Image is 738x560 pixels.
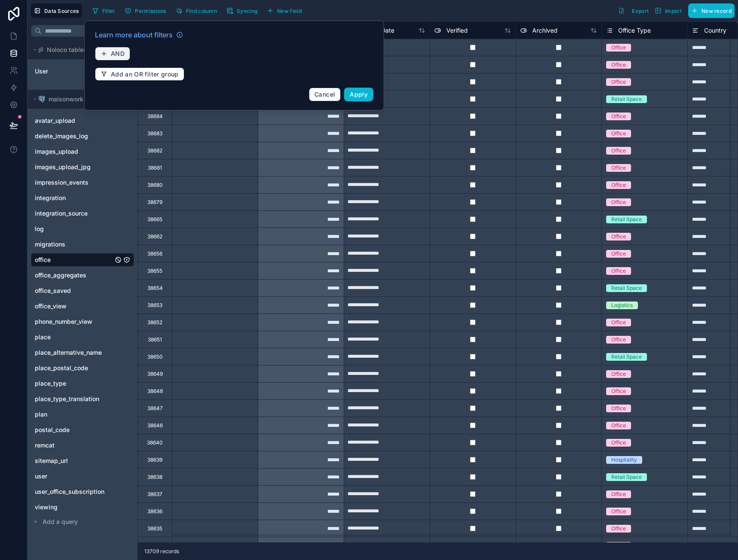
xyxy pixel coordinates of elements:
span: Import [665,8,682,14]
div: Office [611,508,626,515]
div: impression_events [31,176,134,189]
div: Office [611,387,626,395]
a: impression_events [35,178,113,187]
a: Permissions [122,4,172,17]
button: Permissions [122,4,169,17]
div: Office [611,319,626,326]
span: Add a query [43,517,78,526]
div: 38684 [147,113,163,120]
span: remcat [35,441,55,450]
button: Postgres logomaisonwork aws [31,93,122,105]
a: remcat [35,441,113,450]
button: Data Sources [31,3,82,18]
div: 38647 [147,405,163,412]
span: sitemap_url [35,457,68,465]
a: place_postal_code [35,364,113,372]
div: Office [611,78,626,86]
div: 38649 [147,371,163,377]
div: Office [611,164,626,172]
div: 38635 [147,525,162,532]
div: Office [611,44,626,52]
span: Syncing [237,8,257,14]
div: Retail Space [611,95,642,103]
a: office_saved [35,286,113,295]
span: images_upload [35,147,78,156]
span: Verified [446,26,468,35]
div: Retail Space [611,353,642,361]
span: 13709 records [144,548,179,555]
button: New record [688,3,735,18]
button: New field [264,4,305,17]
div: 38679 [147,199,162,206]
div: 38656 [147,250,162,257]
span: Noloco tables [47,46,87,54]
span: maisonwork aws [49,95,97,103]
a: integration_source [35,209,113,218]
a: user [35,472,113,481]
span: office_aggregates [35,271,86,280]
div: 38637 [147,491,162,498]
button: Add an OR filter group [95,67,184,81]
div: migrations [31,237,134,251]
div: Office [611,233,626,240]
div: integration [31,191,134,205]
div: integration_source [31,207,134,220]
span: integration [35,194,66,202]
span: Find column [186,8,217,14]
div: 38648 [147,388,163,395]
a: place_alternative_name [35,348,113,357]
div: Office [611,422,626,429]
span: Office Type [618,26,651,35]
div: viewing [31,500,134,514]
span: place_alternative_name [35,348,102,357]
button: Noloco tables [31,44,129,56]
a: place [35,333,113,341]
span: Apply [350,91,368,98]
span: place_type_translation [35,395,99,403]
div: 38634 [147,542,163,549]
a: user_office_subscription [35,487,113,496]
span: place_postal_code [35,364,88,372]
a: viewing [35,503,113,511]
a: place_type [35,379,113,388]
div: images_upload_jpg [31,160,134,174]
button: Apply [344,88,373,101]
div: place_alternative_name [31,346,134,359]
span: office_saved [35,286,71,295]
a: avatar_upload [35,116,113,125]
div: 38640 [147,439,163,446]
span: place_type [35,379,66,388]
div: Office [611,267,626,275]
span: Permissions [135,8,166,14]
a: User [35,67,104,76]
span: AND [111,50,125,58]
span: avatar_upload [35,116,75,125]
div: Retail Space [611,284,642,292]
div: sitemap_url [31,454,134,468]
div: Office [611,181,626,189]
div: Retail Space [611,473,642,481]
a: plan [35,410,113,419]
button: Find column [173,4,220,17]
div: Office [611,542,626,550]
div: plan [31,408,134,421]
div: 38650 [147,353,163,360]
span: Country [704,26,726,35]
div: Office [611,113,626,120]
span: User [35,67,48,76]
div: avatar_upload [31,114,134,128]
a: postal_code [35,426,113,434]
a: images_upload [35,147,113,156]
div: Office [611,336,626,344]
div: Logistics [611,301,633,309]
span: New record [701,8,732,14]
a: Learn more about filters [95,30,183,40]
div: Office [611,370,626,378]
button: Cancel [309,88,341,101]
a: Syncing [223,4,264,17]
div: 38683 [147,130,162,137]
button: Import [652,3,685,18]
div: 38682 [147,147,162,154]
span: Learn more about filters [95,30,173,40]
div: Office [611,250,626,258]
